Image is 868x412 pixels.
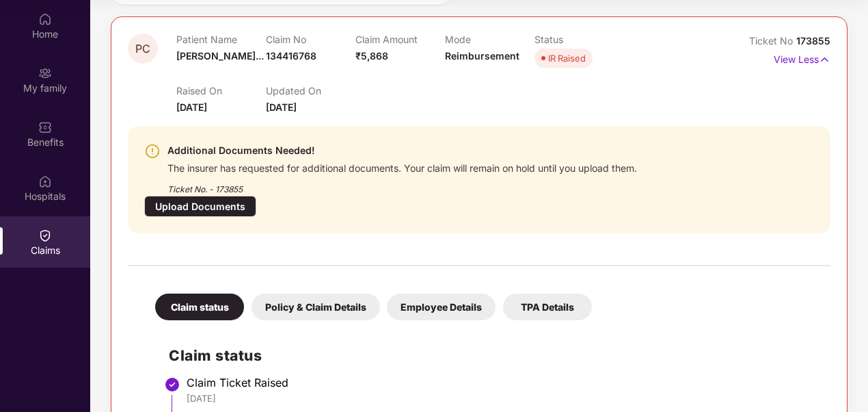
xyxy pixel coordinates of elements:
span: Reimbursement [445,50,519,62]
p: Updated On [266,85,355,96]
div: Claim Ticket Raised [187,376,817,389]
h2: Claim status [169,344,817,367]
p: Claim No [266,34,355,45]
p: Mode [445,34,534,45]
span: [DATE] [176,101,207,113]
div: Additional Documents Needed! [167,142,637,159]
p: Claim Amount [355,34,445,45]
span: [DATE] [266,101,297,113]
div: Employee Details [387,294,496,320]
p: Status [534,34,624,45]
span: 173855 [796,35,830,47]
div: Upload Documents [144,196,256,217]
span: [PERSON_NAME]... [176,50,264,62]
img: svg+xml;base64,PHN2ZyBpZD0iQmVuZWZpdHMiIHhtbG5zPSJodHRwOi8vd3d3LnczLm9yZy8yMDAwL3N2ZyIgd2lkdGg9Ij... [38,120,52,134]
p: Patient Name [176,34,266,45]
span: Ticket No [749,35,796,47]
div: Policy & Claim Details [252,294,380,320]
img: svg+xml;base64,PHN2ZyBpZD0iSG9zcGl0YWxzIiB4bWxucz0iaHR0cDovL3d3dy53My5vcmcvMjAwMC9zdmciIHdpZHRoPS... [38,175,52,188]
img: svg+xml;base64,PHN2ZyBpZD0iSG9tZSIgeG1sbnM9Imh0dHA6Ly93d3cudzMub3JnLzIwMDAvc3ZnIiB3aWR0aD0iMjAiIG... [38,12,52,26]
span: PC [135,43,150,55]
div: TPA Details [503,294,592,320]
div: The insurer has requested for additional documents. Your claim will remain on hold until you uplo... [167,159,637,175]
img: svg+xml;base64,PHN2ZyB4bWxucz0iaHR0cDovL3d3dy53My5vcmcvMjAwMC9zdmciIHdpZHRoPSIxNyIgaGVpZ2h0PSIxNy... [819,52,830,67]
p: View Less [774,49,830,67]
div: IR Raised [548,51,586,65]
img: svg+xml;base64,PHN2ZyBpZD0iQ2xhaW0iIHhtbG5zPSJodHRwOi8vd3d3LnczLm9yZy8yMDAwL3N2ZyIgd2lkdGg9IjIwIi... [38,229,52,242]
span: 134416768 [266,50,316,62]
img: svg+xml;base64,PHN2ZyB3aWR0aD0iMjAiIGhlaWdodD0iMjAiIHZpZXdCb3g9IjAgMCAyMCAyMCIgZmlsbD0ibm9uZSIgeG... [38,66,52,80]
div: [DATE] [187,392,817,404]
div: Claim status [155,294,244,320]
img: svg+xml;base64,PHN2ZyBpZD0iV2FybmluZ18tXzI0eDI0IiBkYXRhLW5hbWU9Ildhcm5pbmcgLSAyNHgyNCIgeG1sbnM9Im... [144,143,161,159]
img: svg+xml;base64,PHN2ZyBpZD0iU3RlcC1Eb25lLTMyeDMyIiB4bWxucz0iaHR0cDovL3d3dy53My5vcmcvMjAwMC9zdmciIH... [164,376,180,393]
div: Ticket No. - 173855 [167,175,637,196]
p: Raised On [176,85,266,96]
span: ₹5,868 [355,50,388,62]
